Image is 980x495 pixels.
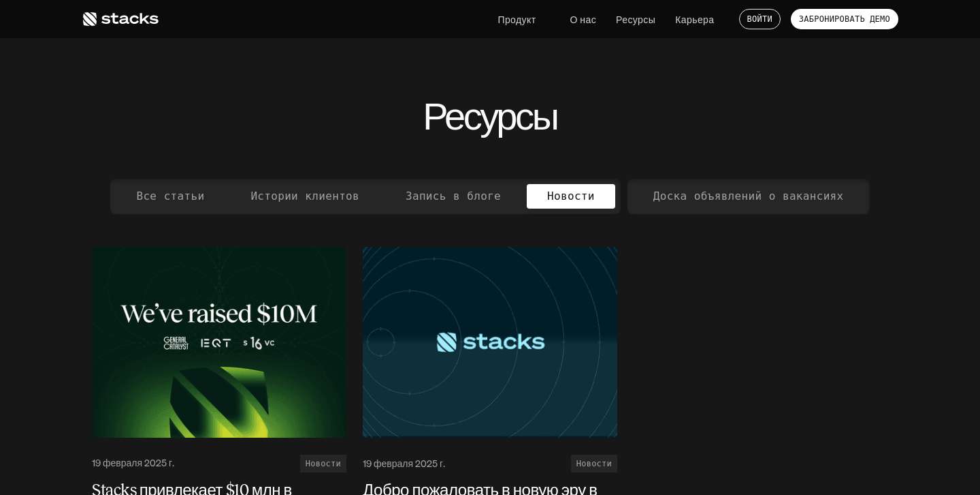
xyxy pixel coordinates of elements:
font: Новости [306,458,341,468]
font: Ресурсы [616,13,655,26]
font: Все статьи [136,188,204,203]
a: ЗАБРОНИРОВАТЬ ДЕМО [791,9,898,29]
a: ВОЙТИ [739,9,781,29]
a: О нас [562,7,605,31]
font: 19 февраля 2025 г. [363,456,445,469]
a: Все статьи [116,184,225,209]
font: Доска объявлений о вакансиях [653,188,844,203]
font: ВОЙТИ [747,14,772,24]
font: Продукт [497,13,536,26]
font: Ресурсы [423,95,557,138]
font: Запись в блоге [406,188,501,203]
a: Карьера [667,7,722,31]
a: 19 февраля 2025 г.Новости [363,455,617,472]
a: 19 февраля 2025 г.Новости [92,455,346,472]
a: Ресурсы [608,7,664,31]
font: ЗАБРОНИРОВАТЬ ДЕМО [799,14,890,24]
font: О нас [570,13,597,26]
a: Запись в блоге [385,184,521,209]
a: Доска объявлений о вакансиях [633,184,864,209]
font: Карьера [675,13,714,26]
a: Истории клиентов [230,184,380,209]
font: Новости [547,188,595,203]
font: 19 февраля 2025 г. [92,456,174,469]
font: Истории клиентов [250,188,359,203]
font: Новости [576,458,612,468]
a: Новости [527,184,615,209]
